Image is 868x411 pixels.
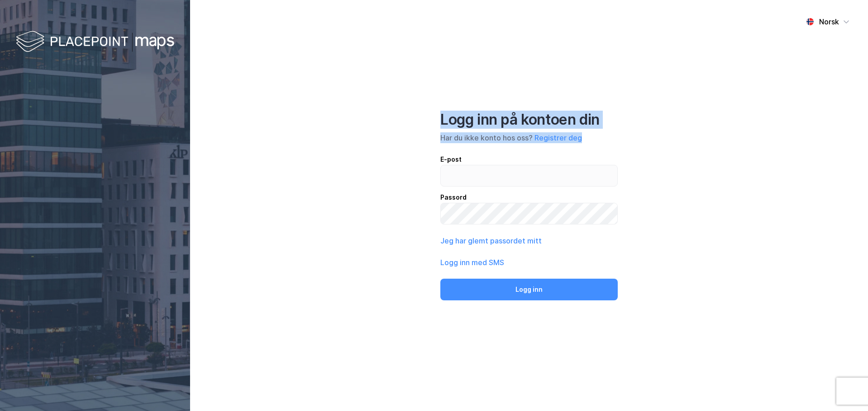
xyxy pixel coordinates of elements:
[440,192,618,203] div: Passord
[440,111,618,129] div: Logg inn på kontoen din
[440,235,542,246] button: Jeg har glemt passordet mitt
[440,279,618,300] button: Logg inn
[440,257,504,268] button: Logg inn med SMS
[440,154,618,165] div: E-post
[16,29,174,56] img: logo-white.f07954bde2210d2a523dddb988cd2aa7.svg
[819,16,839,27] div: Norsk
[440,132,618,143] div: Har du ikke konto hos oss?
[534,132,582,143] button: Registrer deg
[823,368,868,411] iframe: Chat Widget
